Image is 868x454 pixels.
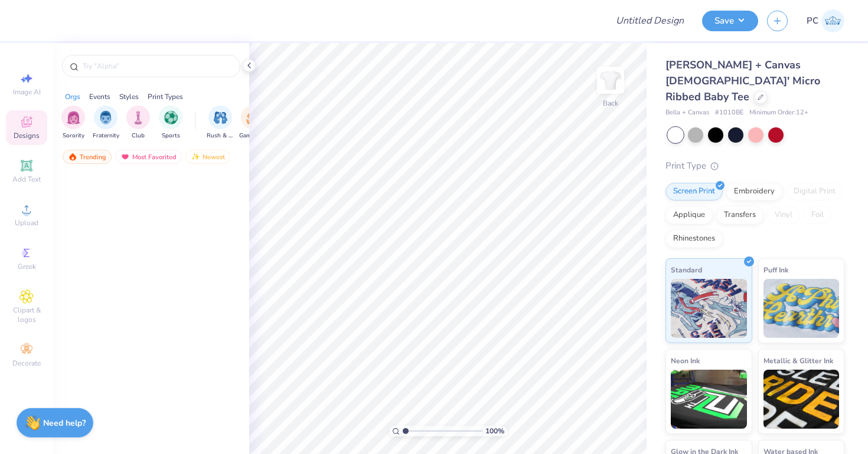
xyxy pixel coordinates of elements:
[671,354,700,367] span: Neon Ink
[63,150,112,164] div: Trending
[119,91,139,102] div: Styles
[665,108,709,118] span: Bella + Canvas
[93,106,119,140] div: filter for Fraternity
[726,183,782,200] div: Embroidery
[239,106,266,140] button: filter button
[12,358,41,368] span: Decorate
[214,111,227,124] img: Rush & Bid Image
[162,131,180,140] span: Sports
[115,150,182,164] div: Most Favorited
[807,9,844,32] a: PC
[89,91,110,102] div: Events
[207,106,234,140] button: filter button
[821,9,844,32] img: Pema Choden Lama
[671,279,747,338] img: Standard
[239,131,266,140] span: Game Day
[807,14,818,28] span: PC
[749,108,808,118] span: Minimum Order: 12 +
[804,206,831,224] div: Foil
[93,106,119,140] button: filter button
[65,91,80,102] div: Orgs
[14,131,40,140] span: Designs
[12,175,41,184] span: Add Text
[185,150,230,164] div: Newest
[763,354,833,367] span: Metallic & Glitter Ink
[132,111,145,124] img: Club Image
[120,153,130,161] img: most_fav.gif
[665,230,723,248] div: Rhinestones
[207,131,234,140] span: Rush & Bid
[665,159,844,173] div: Print Type
[61,106,85,140] button: filter button
[126,106,150,140] button: filter button
[665,206,713,224] div: Applique
[239,106,266,140] div: filter for Game Day
[665,58,820,104] span: [PERSON_NAME] + Canvas [DEMOGRAPHIC_DATA]' Micro Ribbed Baby Tee
[716,206,763,224] div: Transfers
[13,87,41,97] span: Image AI
[159,106,182,140] div: filter for Sports
[61,106,85,140] div: filter for Sorority
[63,131,84,140] span: Sorority
[6,305,47,324] span: Clipart & logos
[148,91,183,102] div: Print Types
[99,111,112,124] img: Fraternity Image
[43,417,86,429] strong: Need help?
[485,426,504,436] span: 100 %
[763,370,840,429] img: Metallic & Glitter Ink
[164,111,178,124] img: Sports Image
[786,183,843,200] div: Digital Print
[246,111,260,124] img: Game Day Image
[603,98,618,108] div: Back
[93,131,119,140] span: Fraternity
[207,106,234,140] div: filter for Rush & Bid
[702,11,758,31] button: Save
[132,131,145,140] span: Club
[671,370,747,429] img: Neon Ink
[606,9,693,32] input: Untitled Design
[671,264,702,276] span: Standard
[599,68,622,92] img: Back
[763,264,788,276] span: Puff Ink
[767,206,800,224] div: Vinyl
[18,262,36,271] span: Greek
[81,60,233,72] input: Try "Alpha"
[15,218,38,228] span: Upload
[67,111,80,124] img: Sorority Image
[159,106,182,140] button: filter button
[191,153,200,161] img: Newest.gif
[665,183,723,200] div: Screen Print
[126,106,150,140] div: filter for Club
[763,279,840,338] img: Puff Ink
[68,153,77,161] img: trending.gif
[715,108,743,118] span: # 1010BE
